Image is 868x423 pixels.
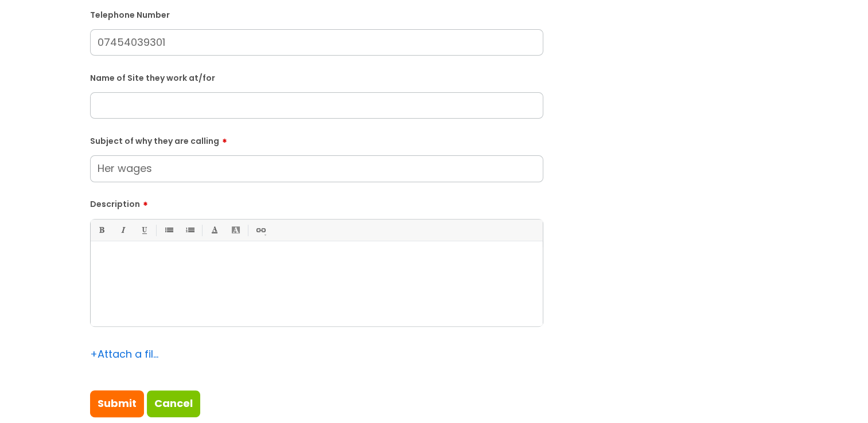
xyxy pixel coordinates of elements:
a: Bold (Ctrl-B) [94,223,108,237]
label: Subject of why they are calling [90,132,543,146]
a: Back Color [228,223,243,237]
label: Name of Site they work at/for [90,71,543,83]
a: Cancel [147,390,200,417]
a: Font Color [207,223,221,237]
a: 1. Ordered List (Ctrl-Shift-8) [182,223,197,237]
div: Attach a file [90,345,159,363]
a: Underline(Ctrl-U) [137,223,151,237]
label: Telephone Number [90,8,543,20]
label: Description [90,195,543,209]
a: Link [253,223,267,237]
a: • Unordered List (Ctrl-Shift-7) [161,223,176,237]
a: Italic (Ctrl-I) [115,223,130,237]
input: Submit [90,390,144,417]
